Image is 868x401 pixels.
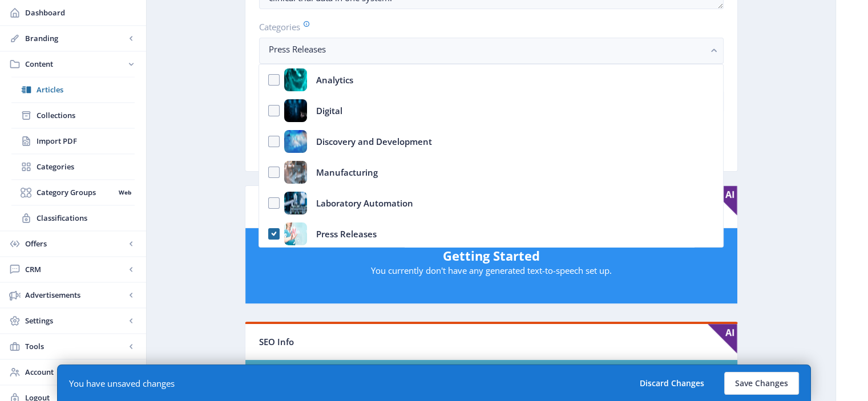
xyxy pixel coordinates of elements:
[11,180,135,205] a: Category GroupsWeb
[284,222,307,245] img: 40242df9-bb67-414d-832c-ec3c0cbc2c30.jpg
[25,33,126,44] span: Branding
[37,187,115,198] span: Category Groups
[284,192,307,214] img: 4305b455-f473-45cc-9878-013ba1cd20ec.jpg
[25,341,126,352] span: Tools
[69,378,175,389] div: You have unsaved changes
[259,38,724,64] button: Press Releases
[37,135,135,147] span: Import PDF
[257,265,726,276] p: You currently don't have any generated text-to-speech set up.
[37,84,135,95] span: Articles
[11,154,135,179] a: Categories
[11,128,135,153] a: Import PDF
[25,264,126,275] span: CRM
[11,103,135,128] a: Collections
[708,324,737,354] span: AI
[316,161,378,184] div: Manufacturing
[316,130,432,153] div: Discovery and Development
[25,238,126,249] span: Offers
[284,68,307,91] img: 6e5068ff-4a69-45c7-a834-4737b0961069.jpg
[316,68,353,91] div: Analytics
[269,42,705,56] nb-select-label: Press Releases
[115,187,135,198] nb-badge: Web
[284,161,307,184] img: 20ecc81e-52c4-4ec8-8664-62c006fb24b2.jpg
[37,110,135,121] span: Collections
[724,372,799,395] button: Save Changes
[25,289,126,301] span: Advertisements
[284,130,307,153] img: 31cca446-36bf-47b1-b3e5-520316a03a85.jpg
[11,205,135,230] a: Classifications
[629,372,715,395] button: Discard Changes
[316,222,377,245] div: Press Releases
[257,246,726,265] h5: Getting Started
[259,336,294,347] span: SEO Info
[259,21,714,33] label: Categories
[25,366,126,378] span: Account
[316,99,342,122] div: Digital
[284,99,307,122] img: 4ac8c76a-70a6-47e0-94dc-877a9cc6d599.jpg
[245,185,738,305] app-collection-view: Text-to-Speech
[37,212,135,224] span: Classifications
[37,161,135,172] span: Categories
[25,7,137,18] span: Dashboard
[25,58,126,70] span: Content
[11,77,135,102] a: Articles
[316,192,413,214] div: Laboratory Automation
[25,315,126,326] span: Settings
